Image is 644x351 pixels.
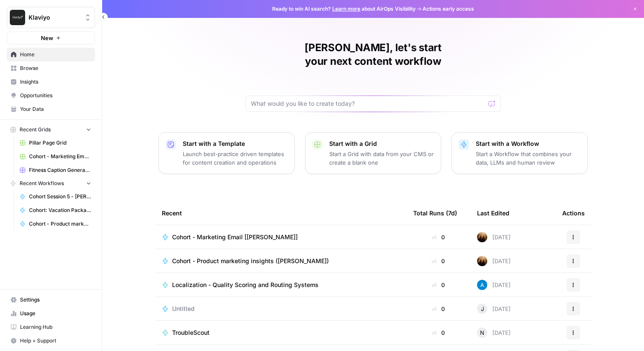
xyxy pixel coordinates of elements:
[476,139,581,148] p: Start with a Workflow
[20,92,91,99] span: Opportunities
[20,78,91,86] span: Insights
[29,13,80,22] span: Klaviyo
[20,64,91,72] span: Browse
[172,257,329,265] span: Cohort - Product marketing insights ([PERSON_NAME])
[477,280,511,290] div: [DATE]
[413,305,463,313] div: 0
[16,150,95,163] a: Cohort - Marketing Email [[PERSON_NAME]
[477,328,511,338] div: [DATE]
[245,41,501,68] h1: [PERSON_NAME], let's start your next content workflow
[183,150,287,167] p: Launch best-practice driven templates for content creation and operations
[20,51,91,58] span: Home
[477,256,511,266] div: [DATE]
[29,139,91,147] span: Pillar Page Grid
[332,6,360,12] a: Learn more
[413,257,463,265] div: 0
[16,190,95,203] a: Cohort Session 5 - [PERSON_NAME] subject lines/CTAs
[16,217,95,231] a: Cohort - Product marketing insights ([PERSON_NAME])
[7,48,95,61] a: Home
[16,136,95,150] a: Pillar Page Grid
[329,150,434,167] p: Start a Grid with data from your CMS or create a blank one
[20,296,91,304] span: Settings
[29,193,91,200] span: Cohort Session 5 - [PERSON_NAME] subject lines/CTAs
[480,328,484,337] span: N
[41,34,53,42] span: New
[329,139,434,148] p: Start with a Grid
[16,203,95,217] a: Cohort: Vacation Package Description ([PERSON_NAME])
[172,281,319,289] span: Localization - Quality Scoring and Routing Systems
[29,166,91,174] span: Fitness Caption Generator ([PERSON_NAME])
[7,89,95,102] a: Opportunities
[413,233,463,241] div: 0
[451,132,588,174] button: Start with a WorkflowStart a Workflow that combines your data, LLMs and human review
[20,337,91,345] span: Help + Support
[477,232,487,242] img: x3nc0ru17lq3jedl2cqvm8ode8gp
[162,257,400,265] a: Cohort - Product marketing insights ([PERSON_NAME])
[7,307,95,320] a: Usage
[7,293,95,307] a: Settings
[7,177,95,190] button: Recent Workflows
[477,280,487,290] img: o3cqybgnmipr355j8nz4zpq1mc6x
[20,310,91,317] span: Usage
[162,201,400,225] div: Recent
[477,256,487,266] img: x3nc0ru17lq3jedl2cqvm8ode8gp
[481,305,484,313] span: J
[477,232,511,242] div: [DATE]
[7,334,95,348] button: Help + Support
[413,328,463,337] div: 0
[20,126,51,133] span: Recent Grids
[172,233,298,241] span: Cohort - Marketing Email [[PERSON_NAME]]
[162,233,400,241] a: Cohort - Marketing Email [[PERSON_NAME]]
[20,180,64,187] span: Recent Workflows
[562,201,585,225] div: Actions
[7,320,95,334] a: Learning Hub
[7,102,95,116] a: Your Data
[183,139,287,148] p: Start with a Template
[29,153,91,160] span: Cohort - Marketing Email [[PERSON_NAME]
[172,305,195,313] span: Untitled
[16,163,95,177] a: Fitness Caption Generator ([PERSON_NAME])
[305,132,441,174] button: Start with a GridStart a Grid with data from your CMS or create a blank one
[20,323,91,331] span: Learning Hub
[162,328,400,337] a: TroubleScout
[29,220,91,228] span: Cohort - Product marketing insights ([PERSON_NAME])
[477,201,509,225] div: Last Edited
[7,75,95,89] a: Insights
[7,7,95,28] button: Workspace: Klaviyo
[476,150,581,167] p: Start a Workflow that combines your data, LLMs and human review
[251,99,485,108] input: What would you like to create today?
[162,281,400,289] a: Localization - Quality Scoring and Routing Systems
[7,32,95,44] button: New
[20,105,91,113] span: Your Data
[162,305,400,313] a: Untitled
[423,5,474,13] span: Actions early access
[7,61,95,75] a: Browse
[272,5,416,13] span: Ready to win AI search? about AirOps Visibility
[477,304,511,314] div: [DATE]
[10,10,25,25] img: Klaviyo Logo
[172,328,210,337] span: TroubleScout
[413,281,463,289] div: 0
[29,206,91,214] span: Cohort: Vacation Package Description ([PERSON_NAME])
[7,123,95,136] button: Recent Grids
[158,132,295,174] button: Start with a TemplateLaunch best-practice driven templates for content creation and operations
[413,201,457,225] div: Total Runs (7d)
